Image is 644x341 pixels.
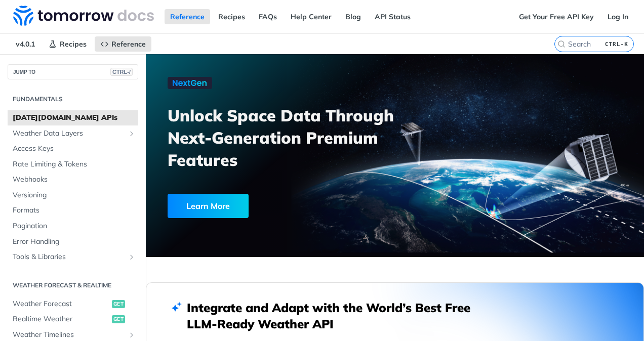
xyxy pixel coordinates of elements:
[168,194,249,218] div: Learn More
[13,237,136,247] span: Error Handling
[8,188,138,203] a: Versioning
[13,252,125,262] span: Tools & Libraries
[13,129,125,139] span: Weather Data Layers
[8,126,138,141] a: Weather Data LayersShow subpages for Weather Data Layers
[8,234,138,249] a: Error Handling
[8,249,138,265] a: Tools & LibrariesShow subpages for Tools & Libraries
[285,9,337,24] a: Help Center
[8,64,138,79] button: JUMP TOCTRL-/
[557,40,566,48] svg: Search
[128,253,136,261] button: Show subpages for Tools & Libraries
[43,36,92,52] a: Recipes
[110,68,133,76] span: CTRL-/
[369,9,416,24] a: API Status
[168,104,406,171] h3: Unlock Space Data Through Next-Generation Premium Features
[8,296,138,312] a: Weather Forecastget
[13,205,136,216] span: Formats
[8,203,138,218] a: Formats
[13,190,136,200] span: Versioning
[213,9,251,24] a: Recipes
[128,130,136,138] button: Show subpages for Weather Data Layers
[111,39,146,49] span: Reference
[13,113,136,123] span: [DATE][DOMAIN_NAME] APIs
[13,330,125,340] span: Weather Timelines
[340,9,367,24] a: Blog
[13,144,136,154] span: Access Keys
[95,36,151,52] a: Reference
[128,331,136,339] button: Show subpages for Weather Timelines
[13,6,154,26] img: Tomorrow.io Weather API Docs
[602,9,634,24] a: Log In
[8,95,138,104] h2: Fundamentals
[253,9,283,24] a: FAQs
[13,159,136,169] span: Rate Limiting & Tokens
[112,315,125,323] span: get
[112,300,125,308] span: get
[168,194,358,218] a: Learn More
[8,312,138,327] a: Realtime Weatherget
[10,36,41,52] span: v4.0.1
[187,300,486,332] h2: Integrate and Adapt with the World’s Best Free LLM-Ready Weather API
[60,39,87,49] span: Recipes
[602,39,631,49] kbd: CTRL-K
[168,77,212,89] img: NextGen
[165,9,210,24] a: Reference
[13,299,109,309] span: Weather Forecast
[513,9,599,24] a: Get Your Free API Key
[13,314,109,324] span: Realtime Weather
[8,110,138,125] a: [DATE][DOMAIN_NAME] APIs
[8,157,138,172] a: Rate Limiting & Tokens
[8,219,138,234] a: Pagination
[13,175,136,185] span: Webhooks
[13,221,136,231] span: Pagination
[8,281,138,290] h2: Weather Forecast & realtime
[8,141,138,156] a: Access Keys
[8,172,138,187] a: Webhooks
